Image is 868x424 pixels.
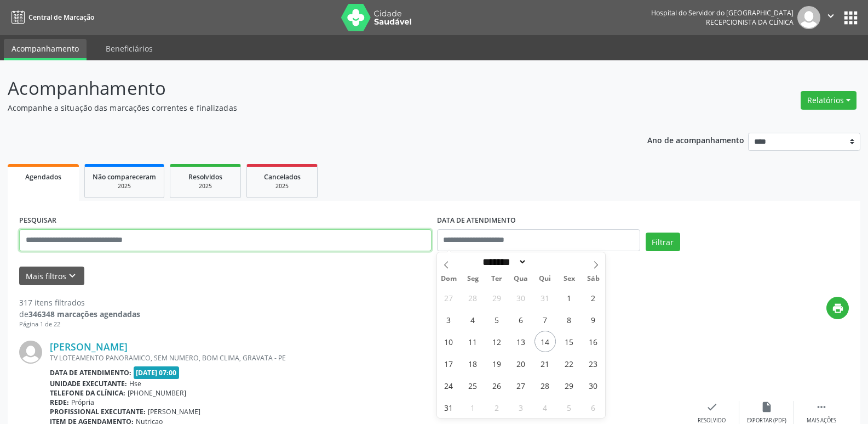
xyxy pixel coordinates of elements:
div: 2025 [255,182,309,190]
div: Página 1 de 22 [19,320,140,329]
button:  [820,6,841,29]
span: Setembro 4, 2025 [534,397,556,418]
span: Hse [129,379,141,388]
span: Agosto 14, 2025 [534,331,556,352]
div: TV LOTEAMENTO PANORAMICO, SEM NUMERO, BOM CLIMA, GRAVATA - PE [50,353,685,363]
p: Acompanhe a situação das marcações correntes e finalizadas [8,102,605,114]
i: insert_drive_file [761,401,773,413]
i: keyboard_arrow_down [66,270,78,282]
b: Data de atendimento: [50,368,131,377]
span: Qui [533,275,557,282]
span: Setembro 6, 2025 [583,397,604,418]
span: Sáb [581,275,605,282]
span: Recepcionista da clínica [706,18,794,27]
span: Agosto 13, 2025 [510,331,532,352]
span: Agosto 26, 2025 [486,375,508,396]
span: Agosto 7, 2025 [534,309,556,330]
div: de [19,308,140,320]
span: Agosto 27, 2025 [510,375,532,396]
span: Agosto 17, 2025 [438,353,459,374]
span: Agosto 31, 2025 [438,397,459,418]
span: Agosto 19, 2025 [486,353,508,374]
span: Agosto 18, 2025 [462,353,484,374]
span: [DATE] 07:00 [134,366,180,379]
span: Agosto 29, 2025 [559,375,580,396]
span: Dom [437,275,461,282]
span: Agosto 3, 2025 [438,309,459,330]
img: img [797,6,820,29]
span: Agosto 25, 2025 [462,375,484,396]
i: check [706,401,718,413]
div: 317 itens filtrados [19,297,140,308]
span: Julho 30, 2025 [510,287,532,308]
span: Central de Marcação [28,13,94,22]
span: Ter [485,275,509,282]
span: Agosto 15, 2025 [559,331,580,352]
span: Agosto 16, 2025 [583,331,604,352]
span: Setembro 1, 2025 [462,397,484,418]
span: Agosto 23, 2025 [583,353,604,374]
span: Julho 31, 2025 [534,287,556,308]
span: Agosto 28, 2025 [534,375,556,396]
span: [PERSON_NAME] [148,407,200,416]
button: Relatórios [801,91,856,110]
span: Agosto 10, 2025 [438,331,459,352]
div: 2025 [178,182,233,190]
span: Setembro 3, 2025 [510,397,532,418]
b: Profissional executante: [50,407,146,416]
label: DATA DE ATENDIMENTO [437,212,516,229]
i:  [825,10,837,22]
b: Rede: [50,398,69,407]
div: 2025 [93,182,156,190]
p: Ano de acompanhamento [647,133,744,146]
span: Não compareceram [93,172,156,182]
span: Setembro 2, 2025 [486,397,508,418]
span: Agosto 2, 2025 [583,287,604,308]
p: Acompanhamento [8,75,605,102]
select: Month [479,256,527,268]
span: Agosto 12, 2025 [486,331,508,352]
b: Unidade executante: [50,379,127,388]
span: Própria [71,398,94,407]
span: Setembro 5, 2025 [559,397,580,418]
a: Beneficiários [98,39,160,58]
span: Qua [509,275,533,282]
span: Resolvidos [188,172,222,182]
span: Julho 28, 2025 [462,287,484,308]
span: Julho 27, 2025 [438,287,459,308]
span: Agosto 8, 2025 [559,309,580,330]
span: Agendados [25,172,61,182]
b: Telefone da clínica: [50,388,125,398]
span: Sex [557,275,581,282]
button: Filtrar [646,233,680,251]
span: Seg [461,275,485,282]
span: Agosto 22, 2025 [559,353,580,374]
span: Agosto 4, 2025 [462,309,484,330]
a: Central de Marcação [8,8,94,26]
i: print [832,302,844,314]
span: [PHONE_NUMBER] [128,388,186,398]
button: Mais filtroskeyboard_arrow_down [19,267,84,286]
span: Agosto 1, 2025 [559,287,580,308]
span: Agosto 6, 2025 [510,309,532,330]
span: Agosto 11, 2025 [462,331,484,352]
button: apps [841,8,860,27]
button: print [826,297,849,319]
span: Agosto 20, 2025 [510,353,532,374]
span: Agosto 30, 2025 [583,375,604,396]
a: [PERSON_NAME] [50,341,128,353]
a: Acompanhamento [4,39,87,60]
img: img [19,341,42,364]
span: Cancelados [264,172,301,182]
label: PESQUISAR [19,212,56,229]
i:  [815,401,827,413]
span: Agosto 21, 2025 [534,353,556,374]
span: Agosto 5, 2025 [486,309,508,330]
span: Agosto 9, 2025 [583,309,604,330]
span: Agosto 24, 2025 [438,375,459,396]
strong: 346348 marcações agendadas [28,309,140,319]
div: Hospital do Servidor do [GEOGRAPHIC_DATA] [651,8,794,18]
input: Year [527,256,563,268]
span: Julho 29, 2025 [486,287,508,308]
